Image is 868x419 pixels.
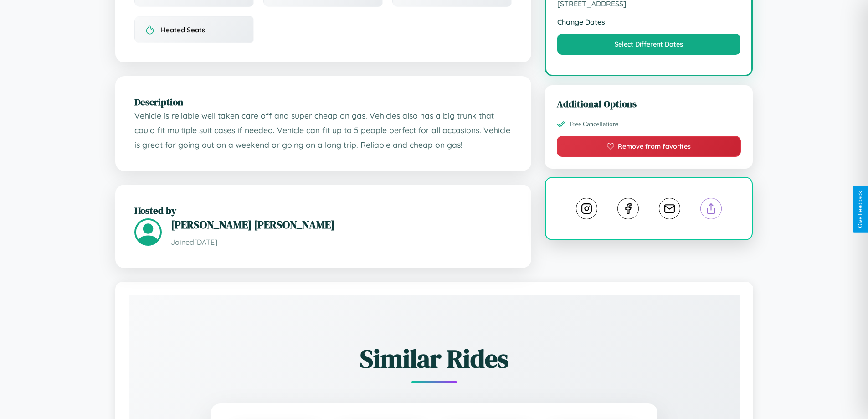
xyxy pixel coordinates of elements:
[557,34,741,55] button: Select Different Dates
[857,191,863,228] div: Give Feedback
[134,109,512,152] p: Vehicle is reliable well taken care off and super cheap on gas. Vehicles also has a big trunk tha...
[570,120,619,128] span: Free Cancellations
[161,26,205,34] span: Heated Seats
[557,136,741,157] button: Remove from favorites
[134,204,512,217] h2: Hosted by
[171,217,512,232] h3: [PERSON_NAME] [PERSON_NAME]
[161,341,708,376] h2: Similar Rides
[134,95,512,109] h2: Description
[557,97,741,110] h3: Additional Options
[557,17,741,26] strong: Change Dates:
[171,236,512,249] p: Joined [DATE]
